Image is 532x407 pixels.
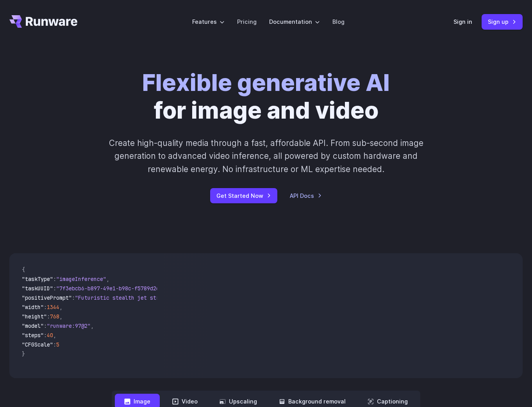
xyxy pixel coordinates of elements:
a: Sign up [482,14,523,29]
a: Sign in [453,17,472,26]
span: , [59,313,62,320]
span: : [53,285,56,292]
label: Features [192,17,225,26]
span: , [53,332,56,339]
span: , [91,322,94,329]
span: "7f3ebcb6-b897-49e1-b98c-f5789d2d40d7" [56,285,175,292]
span: "height" [22,313,47,320]
span: "imageInference" [56,275,106,283]
span: , [106,275,109,283]
h1: for image and video [142,69,390,124]
span: "positivePrompt" [22,294,72,301]
span: , [59,304,62,311]
span: "taskUUID" [22,285,53,292]
span: : [72,294,75,301]
span: 1344 [47,304,59,311]
span: "model" [22,322,44,329]
a: API Docs [290,191,322,200]
span: : [47,313,50,320]
span: "runware:97@2" [47,322,91,329]
span: 5 [56,341,59,348]
span: : [44,322,47,329]
a: Blog [332,17,345,26]
span: : [44,304,47,311]
span: 40 [47,332,53,339]
span: : [53,275,56,283]
a: Go to / [9,15,77,28]
span: "CFGScale" [22,341,53,348]
p: Create high-quality media through a fast, affordable API. From sub-second image generation to adv... [102,137,430,176]
span: "width" [22,304,44,311]
label: Documentation [269,17,320,26]
a: Pricing [237,17,257,26]
span: : [44,332,47,339]
span: "steps" [22,332,44,339]
span: } [22,350,25,357]
span: : [53,341,56,348]
span: 768 [50,313,59,320]
span: { [22,266,25,273]
strong: Flexible generative AI [142,69,390,96]
span: "taskType" [22,275,53,283]
span: "Futuristic stealth jet streaking through a neon-lit cityscape with glowing purple exhaust" [75,294,359,301]
a: Get Started Now [210,188,277,203]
